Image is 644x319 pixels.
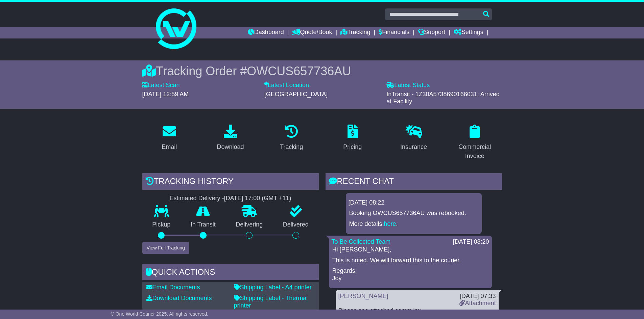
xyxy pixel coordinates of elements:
[454,27,483,38] a: Settings
[343,142,362,152] div: Pricing
[162,142,177,152] div: Email
[332,246,488,254] p: Hi [PERSON_NAME],
[247,64,351,78] span: OWCUS657736AU
[142,64,502,78] div: Tracking Order #
[142,195,319,202] div: Estimated Delivery -
[226,221,273,229] p: Delivering
[338,293,388,299] a: [PERSON_NAME]
[142,242,189,254] button: View Full Tracking
[339,122,366,154] a: Pricing
[418,27,445,38] a: Support
[396,122,431,154] a: Insurance
[349,199,479,207] div: [DATE] 08:22
[448,122,502,163] a: Commercial Invoice
[146,284,200,291] a: Email Documents
[181,221,226,229] p: In Transit
[349,210,478,217] p: Booking OWCUS657736AU was rebooked.
[386,91,500,105] span: InTransit - 1Z30A5738690166031: Arrived at Facility
[349,220,478,228] p: More details: .
[338,307,496,315] div: Please see attached comm inv
[212,122,248,154] a: Download
[142,264,319,282] div: Quick Actions
[459,293,496,300] div: [DATE] 07:33
[217,142,244,152] div: Download
[453,238,489,246] div: [DATE] 08:20
[276,122,307,154] a: Tracking
[234,295,308,309] a: Shipping Label - Thermal printer
[264,91,328,98] span: [GEOGRAPHIC_DATA]
[264,82,309,89] label: Latest Location
[384,220,396,227] a: here
[452,142,498,161] div: Commercial Invoice
[146,295,212,301] a: Download Documents
[224,195,291,202] div: [DATE] 17:00 (GMT +11)
[340,27,370,38] a: Tracking
[234,284,312,291] a: Shipping Label - A4 printer
[142,82,180,89] label: Latest Scan
[400,142,427,152] div: Insurance
[292,27,332,38] a: Quote/Book
[332,238,391,245] a: To Be Collected Team
[280,142,303,152] div: Tracking
[332,267,488,282] p: Regards, Joy
[332,257,488,264] p: This is noted. We will forward this to the courier.
[111,311,209,317] span: © One World Courier 2025. All rights reserved.
[142,91,189,98] span: [DATE] 12:59 AM
[379,27,409,38] a: Financials
[142,221,181,229] p: Pickup
[248,27,284,38] a: Dashboard
[157,122,181,154] a: Email
[386,82,430,89] label: Latest Status
[459,300,496,307] a: Attachment
[326,173,502,191] div: RECENT CHAT
[273,221,319,229] p: Delivered
[142,173,319,191] div: Tracking history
